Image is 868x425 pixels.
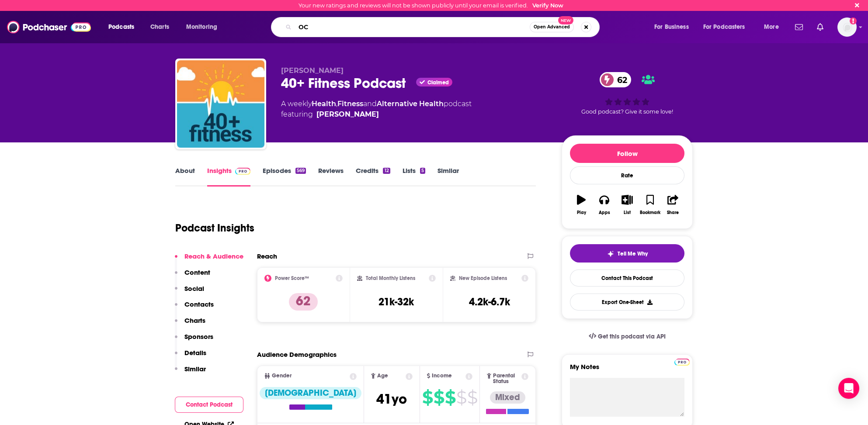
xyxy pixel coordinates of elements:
h3: 21k-32k [378,295,414,308]
span: featuring [281,109,472,120]
button: Share [662,189,684,221]
input: Search podcasts, credits, & more... [295,20,530,34]
span: 41 yo [376,390,407,408]
span: Monitoring [186,21,217,33]
button: Contact Podcast [175,397,243,413]
a: Episodes569 [263,166,306,187]
h3: 4.2k-6.7k [469,295,510,308]
div: Share [667,210,679,215]
a: Allan Misner [316,109,379,120]
h2: New Episode Listens [459,275,507,281]
div: 5 [420,168,425,174]
button: Bookmark [639,189,661,221]
a: Health [312,100,336,108]
div: Bookmark [640,210,660,215]
button: open menu [648,20,700,34]
p: Social [184,284,204,293]
h1: Podcast Insights [175,221,254,235]
p: 62 [289,293,318,311]
a: Get this podcast via API [582,326,673,347]
span: and [363,100,377,108]
div: Mixed [490,391,525,404]
button: Charts [175,316,205,332]
span: Good podcast? Give it some love! [581,108,673,115]
button: Contacts [175,300,214,316]
button: Apps [593,189,615,221]
span: Charts [150,21,169,33]
div: 12 [383,168,390,174]
button: open menu [102,20,146,34]
label: My Notes [570,363,684,378]
span: Claimed [427,80,449,85]
p: Charts [184,316,205,325]
img: Podchaser Pro [235,168,250,175]
button: Follow [570,144,684,163]
span: New [558,16,574,24]
img: Podchaser Pro [674,359,690,366]
span: Logged in as BretAita [837,17,857,37]
a: Alternative Health [377,100,444,108]
button: Similar [175,365,206,381]
button: Show profile menu [837,17,857,37]
p: Details [184,349,206,357]
h2: Audience Demographics [257,350,337,359]
svg: Email not verified [850,17,857,24]
div: Search podcasts, credits, & more... [279,17,608,37]
div: List [624,210,631,215]
span: $ [445,390,455,404]
span: [PERSON_NAME] [281,66,344,75]
button: Sponsors [175,332,213,349]
span: Podcasts [108,21,134,33]
a: Pro website [674,357,690,366]
a: About [175,166,195,187]
button: Export One-Sheet [570,294,684,311]
p: Contacts [184,300,214,308]
a: 40+ Fitness Podcast [177,60,264,148]
span: For Podcasters [703,21,745,33]
button: open menu [180,20,229,34]
button: tell me why sparkleTell Me Why [570,244,684,263]
img: tell me why sparkle [607,250,614,257]
span: Tell Me Why [618,250,648,257]
a: 62 [600,72,632,87]
img: User Profile [837,17,857,37]
div: Rate [570,166,684,184]
span: $ [467,390,477,404]
div: Your new ratings and reviews will not be shown publicly until your email is verified. [299,2,563,9]
button: Open AdvancedNew [530,22,574,32]
p: Similar [184,365,206,373]
span: $ [456,390,466,404]
img: Podchaser - Follow, Share and Rate Podcasts [7,19,91,35]
button: Content [175,268,210,284]
a: Show notifications dropdown [813,20,827,35]
span: Open Advanced [534,25,570,29]
button: Details [175,349,206,365]
a: Verify Now [532,2,563,9]
p: Sponsors [184,332,213,341]
div: [DEMOGRAPHIC_DATA] [260,387,361,399]
a: InsightsPodchaser Pro [207,166,250,187]
span: 62 [608,72,632,87]
span: Parental Status [493,373,520,384]
h2: Power Score™ [275,275,309,281]
div: Play [577,210,586,215]
p: Content [184,268,210,276]
a: Reviews [318,166,344,187]
div: Open Intercom Messenger [838,378,859,399]
a: Lists5 [403,166,425,187]
a: Similar [437,166,459,187]
p: Reach & Audience [184,252,243,260]
span: For Business [654,21,689,33]
span: $ [422,390,433,404]
span: Get this podcast via API [598,333,666,340]
button: open menu [758,20,790,34]
button: Social [175,284,204,301]
span: More [764,21,779,33]
a: Contact This Podcast [570,270,684,287]
button: Reach & Audience [175,252,243,268]
span: Income [432,373,452,379]
a: Show notifications dropdown [792,20,806,35]
div: A weekly podcast [281,99,472,120]
a: Credits12 [356,166,390,187]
